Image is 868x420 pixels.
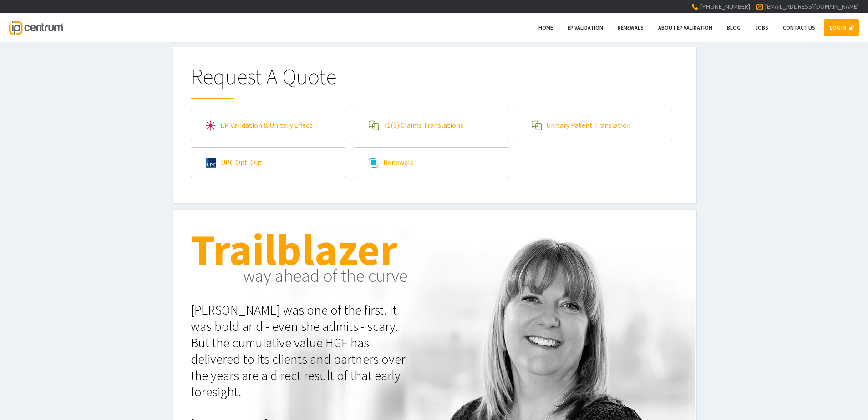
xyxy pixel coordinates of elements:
span: About EP Validation [658,24,712,31]
a: IP Centrum [9,13,63,42]
a: EP Validation [562,19,609,36]
a: Renewals [354,148,509,177]
span: Contact Us [783,24,815,31]
a: 71(3) Claims Translations [354,110,509,140]
span: [PHONE_NUMBER] [700,2,750,10]
a: Renewals [612,19,650,36]
span: Blog [727,24,741,31]
span: Renewals [618,24,644,31]
img: upc.svg [206,158,216,168]
a: EP Validation & Unitary Effect [191,110,346,140]
a: [EMAIL_ADDRESS][DOMAIN_NAME] [765,2,859,10]
a: UPC Opt-Out [191,148,346,177]
span: Home [538,24,553,31]
a: Jobs [749,19,774,36]
a: Blog [721,19,746,36]
span: Jobs [755,24,768,31]
a: Home [533,19,559,36]
h1: Request A Quote [191,65,678,99]
a: Contact Us [777,19,821,36]
a: About EP Validation [652,19,718,36]
span: EP Validation [568,24,603,31]
a: LOG IN [824,19,859,36]
a: Unitary Patent Translation [517,110,672,140]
